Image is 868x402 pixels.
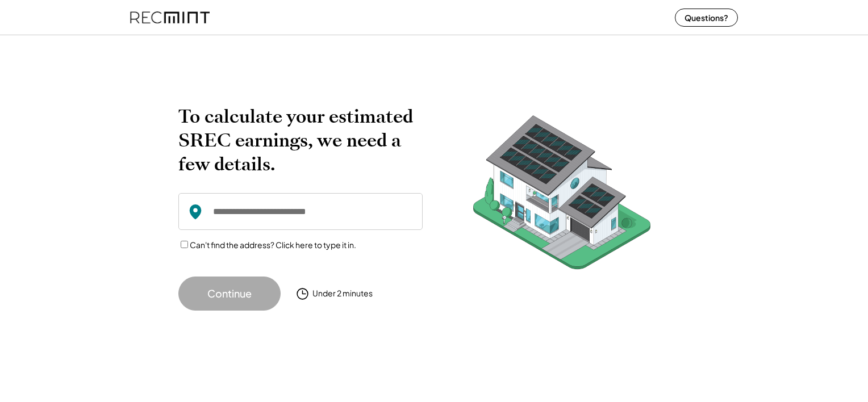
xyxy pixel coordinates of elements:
h2: To calculate your estimated SREC earnings, we need a few details. [178,104,423,176]
label: Can't find the address? Click here to type it in. [190,240,356,250]
button: Continue [178,277,281,311]
img: RecMintArtboard%207.png [451,104,673,287]
div: Under 2 minutes [312,288,373,299]
img: recmint-logotype%403x%20%281%29.jpeg [130,2,210,32]
button: Questions? [675,9,738,27]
